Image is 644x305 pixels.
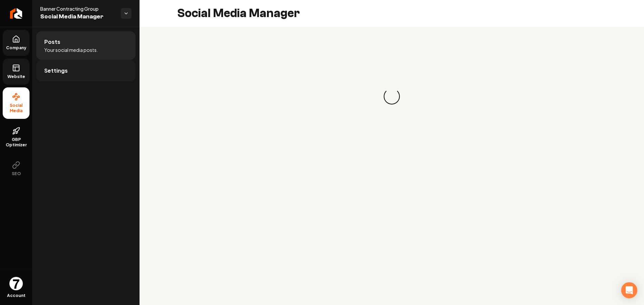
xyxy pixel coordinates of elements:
[40,5,115,12] span: Banner Contracting Group
[3,59,30,85] a: Website
[3,30,30,56] a: Company
[44,47,98,53] span: Your social media posts.
[9,277,23,290] button: Open user button
[3,156,30,182] button: SEO
[36,60,136,81] a: Settings
[3,122,30,153] a: GBP Optimizer
[9,171,23,176] span: SEO
[5,74,28,79] span: Website
[621,282,637,298] div: Open Intercom Messenger
[3,137,30,148] span: GBP Optimizer
[10,8,22,19] img: Rebolt Logo
[382,87,401,106] div: Loading
[7,293,25,298] span: Account
[9,277,23,290] img: GA - Master Analytics 7 Crane
[3,45,29,51] span: Company
[3,103,30,113] span: Social Media
[44,38,60,46] span: Posts
[177,7,300,20] h2: Social Media Manager
[44,67,68,75] span: Settings
[40,12,115,21] span: Social Media Manager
